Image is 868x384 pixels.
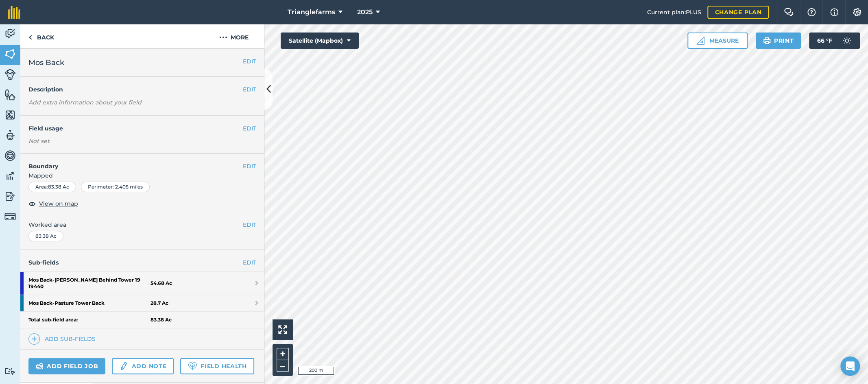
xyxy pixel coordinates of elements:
img: svg+xml;base64,PHN2ZyB4bWxucz0iaHR0cDovL3d3dy53My5vcmcvMjAwMC9zdmciIHdpZHRoPSIxOCIgaGVpZ2h0PSIyNC... [28,199,36,208]
a: Mos Back-Pasture Tower Back28.7 Ac [20,295,264,311]
button: EDIT [243,124,256,133]
h4: Field usage [28,124,243,133]
a: Add field job [28,358,105,374]
button: 66 °F [809,33,860,49]
button: Print [756,33,801,49]
img: Four arrows, one pointing top left, one top right, one bottom right and the last bottom left [278,325,287,334]
img: svg+xml;base64,PHN2ZyB4bWxucz0iaHR0cDovL3d3dy53My5vcmcvMjAwMC9zdmciIHdpZHRoPSIxNyIgaGVpZ2h0PSIxNy... [830,7,838,17]
img: svg+xml;base64,PD94bWwgdmVyc2lvbj0iMS4wIiBlbmNvZGluZz0idXRmLTgiPz4KPCEtLSBHZW5lcmF0b3I6IEFkb2JlIE... [4,190,16,202]
button: EDIT [243,57,256,66]
img: fieldmargin Logo [8,6,20,19]
img: svg+xml;base64,PHN2ZyB4bWxucz0iaHR0cDovL3d3dy53My5vcmcvMjAwMC9zdmciIHdpZHRoPSI5IiBoZWlnaHQ9IjI0Ii... [28,33,32,42]
button: View on map [28,199,78,208]
em: Add extra information about your field [28,99,142,106]
a: Add note [112,358,174,374]
strong: 83.38 Ac [150,317,172,323]
strong: Mos Back - [PERSON_NAME] Behind Tower 19 19440 [28,272,150,295]
h4: Sub-fields [20,258,264,267]
strong: Total sub-field area: [28,317,150,323]
img: svg+xml;base64,PD94bWwgdmVyc2lvbj0iMS4wIiBlbmNvZGluZz0idXRmLTgiPz4KPCEtLSBHZW5lcmF0b3I6IEFkb2JlIE... [4,211,16,222]
img: svg+xml;base64,PD94bWwgdmVyc2lvbj0iMS4wIiBlbmNvZGluZz0idXRmLTgiPz4KPCEtLSBHZW5lcmF0b3I6IEFkb2JlIE... [4,150,16,162]
span: View on map [39,199,78,208]
span: Current plan : PLUS [647,8,701,17]
img: svg+xml;base64,PD94bWwgdmVyc2lvbj0iMS4wIiBlbmNvZGluZz0idXRmLTgiPz4KPCEtLSBHZW5lcmF0b3I6IEFkb2JlIE... [4,170,16,182]
span: 66 ° F [817,33,832,49]
button: – [277,360,289,372]
img: svg+xml;base64,PD94bWwgdmVyc2lvbj0iMS4wIiBlbmNvZGluZz0idXRmLTgiPz4KPCEtLSBHZW5lcmF0b3I6IEFkb2JlIE... [4,28,16,40]
button: + [277,348,289,360]
img: svg+xml;base64,PHN2ZyB4bWxucz0iaHR0cDovL3d3dy53My5vcmcvMjAwMC9zdmciIHdpZHRoPSIyMCIgaGVpZ2h0PSIyNC... [219,33,227,42]
span: 2025 [357,7,373,17]
img: Two speech bubbles overlapping with the left bubble in the forefront [784,8,794,16]
strong: 28.7 Ac [150,300,168,306]
a: Change plan [707,6,769,19]
img: svg+xml;base64,PHN2ZyB4bWxucz0iaHR0cDovL3d3dy53My5vcmcvMjAwMC9zdmciIHdpZHRoPSIxOSIgaGVpZ2h0PSIyNC... [763,36,771,46]
strong: Mos Back - Pasture Tower Back [28,295,150,311]
h4: Description [28,85,256,94]
a: Mos Back-[PERSON_NAME] Behind Tower 19 1944054.68 Ac [20,272,264,295]
a: Back [20,24,62,48]
img: svg+xml;base64,PD94bWwgdmVyc2lvbj0iMS4wIiBlbmNvZGluZz0idXRmLTgiPz4KPCEtLSBHZW5lcmF0b3I6IEFkb2JlIE... [36,361,44,371]
img: svg+xml;base64,PHN2ZyB4bWxucz0iaHR0cDovL3d3dy53My5vcmcvMjAwMC9zdmciIHdpZHRoPSI1NiIgaGVpZ2h0PSI2MC... [4,109,16,121]
button: Satellite (Mapbox) [281,33,359,49]
strong: 54.68 Ac [150,280,172,286]
div: Open Intercom Messenger [840,356,860,376]
img: svg+xml;base64,PD94bWwgdmVyc2lvbj0iMS4wIiBlbmNvZGluZz0idXRmLTgiPz4KPCEtLSBHZW5lcmF0b3I6IEFkb2JlIE... [839,33,855,49]
button: EDIT [243,85,256,94]
div: 83.38 Ac [28,231,63,241]
h4: Boundary [20,154,243,171]
a: Field Health [180,358,254,374]
div: Perimeter : 2.405 miles [81,182,150,192]
div: Not set [28,137,256,145]
img: Ruler icon [696,37,704,45]
div: Area : 83.38 Ac [28,182,76,192]
span: Mos Back [28,57,64,68]
span: Mapped [20,171,264,180]
img: svg+xml;base64,PD94bWwgdmVyc2lvbj0iMS4wIiBlbmNvZGluZz0idXRmLTgiPz4KPCEtLSBHZW5lcmF0b3I6IEFkb2JlIE... [119,361,128,371]
img: svg+xml;base64,PHN2ZyB4bWxucz0iaHR0cDovL3d3dy53My5vcmcvMjAwMC9zdmciIHdpZHRoPSI1NiIgaGVpZ2h0PSI2MC... [4,48,16,60]
img: A question mark icon [807,8,816,16]
button: EDIT [243,162,256,171]
button: EDIT [243,220,256,229]
img: svg+xml;base64,PHN2ZyB4bWxucz0iaHR0cDovL3d3dy53My5vcmcvMjAwMC9zdmciIHdpZHRoPSIxNCIgaGVpZ2h0PSIyNC... [31,334,37,344]
span: Trianglefarms [288,7,335,17]
img: A cog icon [852,8,862,16]
img: svg+xml;base64,PD94bWwgdmVyc2lvbj0iMS4wIiBlbmNvZGluZz0idXRmLTgiPz4KPCEtLSBHZW5lcmF0b3I6IEFkb2JlIE... [4,129,16,141]
img: svg+xml;base64,PD94bWwgdmVyc2lvbj0iMS4wIiBlbmNvZGluZz0idXRmLTgiPz4KPCEtLSBHZW5lcmF0b3I6IEFkb2JlIE... [4,69,16,80]
span: Worked area [28,220,256,229]
a: Add sub-fields [28,333,99,345]
img: svg+xml;base64,PHN2ZyB4bWxucz0iaHR0cDovL3d3dy53My5vcmcvMjAwMC9zdmciIHdpZHRoPSI1NiIgaGVpZ2h0PSI2MC... [4,89,16,101]
img: svg+xml;base64,PD94bWwgdmVyc2lvbj0iMS4wIiBlbmNvZGluZz0idXRmLTgiPz4KPCEtLSBHZW5lcmF0b3I6IEFkb2JlIE... [4,367,16,375]
button: More [203,24,264,48]
button: Measure [687,33,748,49]
a: EDIT [243,258,256,267]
